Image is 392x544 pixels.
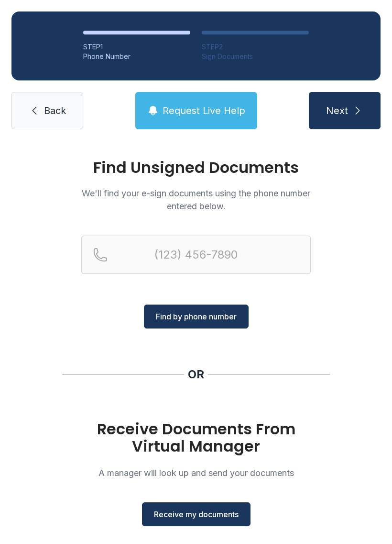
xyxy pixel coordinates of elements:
[154,509,239,520] span: Receive my documents
[188,367,204,382] div: OR
[81,236,311,274] input: Reservation phone number
[202,52,309,61] div: Sign Documents
[81,160,311,175] h1: Find Unsigned Documents
[326,104,348,117] span: Next
[156,311,237,322] span: Find by phone number
[83,52,190,61] div: Phone Number
[83,42,190,52] div: STEP 1
[81,187,311,213] p: We'll find your e-sign documents using the phone number entered below.
[163,104,245,117] span: Request Live Help
[81,466,311,479] p: A manager will look up and send your documents
[202,42,309,52] div: STEP 2
[81,420,311,455] h1: Receive Documents From Virtual Manager
[44,104,66,117] span: Back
